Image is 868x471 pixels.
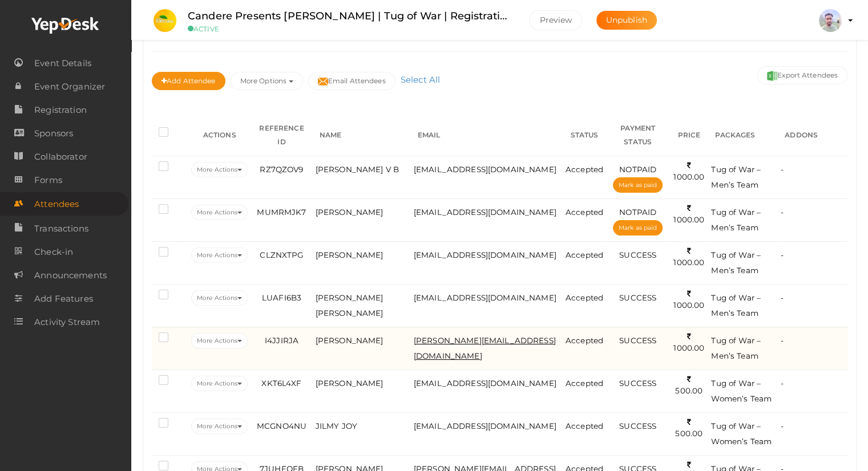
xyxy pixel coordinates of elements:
[566,336,603,345] span: Accepted
[414,208,556,217] span: [EMAIL_ADDRESS][DOMAIN_NAME]
[316,250,383,259] span: [PERSON_NAME]
[757,66,847,84] button: Export Attendees
[34,169,62,192] span: Forms
[566,379,603,388] span: Accepted
[566,421,603,431] span: Accepted
[566,208,603,217] span: Accepted
[231,72,303,90] button: More Options
[414,421,556,431] span: [EMAIL_ADDRESS][DOMAIN_NAME]
[154,9,176,32] img: 0C2H5NAW_small.jpeg
[711,421,772,446] span: Tug of War – Women’s Team
[711,379,772,403] span: Tug of War – Women’s Team
[34,217,88,240] span: Transactions
[34,145,87,168] span: Collaborator
[781,379,784,388] span: -
[781,293,784,302] span: -
[191,162,248,177] button: More Actions
[781,421,784,431] span: -
[261,379,301,388] span: XKT6L4XF
[265,336,298,345] span: I4JJIRJA
[316,336,383,345] span: [PERSON_NAME]
[191,419,248,434] button: More Actions
[414,293,556,302] span: [EMAIL_ADDRESS][DOMAIN_NAME]
[34,241,73,263] span: Check-in
[675,417,703,438] span: 500.00
[191,376,248,391] button: More Actions
[619,224,657,232] span: Mark as paid
[34,287,93,310] span: Add Features
[34,122,73,145] span: Sponsors
[34,193,79,216] span: Attendees
[606,15,647,25] span: Unpublish
[619,293,656,302] span: SUCCESS
[313,115,411,156] th: NAME
[619,421,656,431] span: SUCCESS
[563,115,606,156] th: STATUS
[767,71,777,81] img: excel.svg
[708,115,778,156] th: PACKAGES
[316,165,399,174] span: [PERSON_NAME] V B
[414,336,556,360] span: [PERSON_NAME][EMAIL_ADDRESS][DOMAIN_NAME]
[711,165,761,189] span: Tug of War – Men’s Team
[34,75,105,98] span: Event Organizer
[316,293,383,318] span: [PERSON_NAME] [PERSON_NAME]
[259,124,304,146] span: REFERENCE ID
[619,379,656,388] span: SUCCESS
[34,264,107,287] span: Announcements
[411,115,563,156] th: EMAIL
[566,250,603,259] span: Accepted
[257,421,306,431] span: MCGNO4NU
[673,161,704,182] span: 1000.00
[260,165,303,174] span: RZ7QZOV9
[316,421,357,431] span: JILMY JOY
[596,11,657,30] button: Unpublish
[673,332,704,353] span: 1000.00
[566,165,603,174] span: Accepted
[711,208,761,232] span: Tug of War – Men’s Team
[781,208,784,217] span: -
[152,72,225,90] button: Add Attendee
[260,250,303,259] span: CLZNXTPG
[34,99,87,121] span: Registration
[669,115,708,156] th: PRICE
[34,52,91,75] span: Event Details
[414,250,556,259] span: [EMAIL_ADDRESS][DOMAIN_NAME]
[619,336,656,345] span: SUCCESS
[529,10,582,30] button: Preview
[34,311,100,334] span: Activity Stream
[781,336,784,345] span: -
[781,165,784,174] span: -
[711,336,761,360] span: Tug of War – Men’s Team
[673,204,704,225] span: 1000.00
[619,250,656,259] span: SUCCESS
[188,115,251,156] th: ACTIONS
[819,9,842,32] img: ACg8ocJxTL9uYcnhaNvFZuftGNHJDiiBHTVJlCXhmLL3QY_ku3qgyu-z6A=s100
[566,293,603,302] span: Accepted
[619,165,656,174] span: NOTPAID
[191,290,248,306] button: More Actions
[613,177,663,193] button: Mark as paid
[398,74,443,85] a: Select All
[308,72,395,90] button: Email Attendees
[778,115,847,156] th: ADDONS
[606,115,669,156] th: PAYMENT STATUS
[191,205,248,220] button: More Actions
[316,379,383,388] span: [PERSON_NAME]
[673,289,704,310] span: 1000.00
[414,165,556,174] span: [EMAIL_ADDRESS][DOMAIN_NAME]
[711,250,761,275] span: Tug of War – Men’s Team
[318,76,328,87] img: mail-filled.svg
[188,8,512,25] label: Candere Presents [PERSON_NAME] | Tug of War | Registration
[619,208,656,217] span: NOTPAID
[781,250,784,259] span: -
[711,293,761,318] span: Tug of War – Men’s Team
[414,379,556,388] span: [EMAIL_ADDRESS][DOMAIN_NAME]
[188,25,512,33] small: ACTIVE
[619,181,657,189] span: Mark as paid
[316,208,383,217] span: [PERSON_NAME]
[257,208,306,217] span: MUMRMJK7
[673,246,704,267] span: 1000.00
[191,247,248,263] button: More Actions
[613,220,663,235] button: Mark as paid
[191,333,248,348] button: More Actions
